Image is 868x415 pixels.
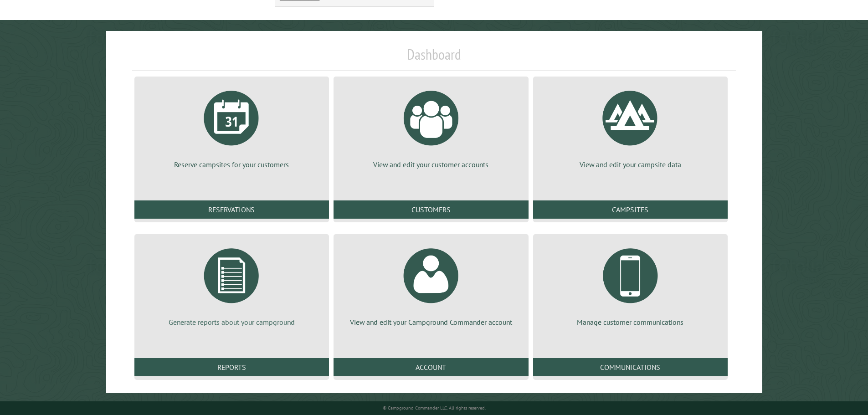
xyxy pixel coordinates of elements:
[334,358,528,376] a: Account
[544,241,717,327] a: Manage customer communications
[344,159,517,169] p: View and edit your customer accounts
[134,358,329,376] a: Reports
[145,317,318,327] p: Generate reports about your campground
[544,159,717,169] p: View and edit your campsite data
[344,84,517,169] a: View and edit your customer accounts
[334,200,528,219] a: Customers
[145,84,318,169] a: Reserve campsites for your customers
[544,317,717,327] p: Manage customer communications
[533,200,728,219] a: Campsites
[132,46,736,71] h1: Dashboard
[344,317,517,327] p: View and edit your Campground Commander account
[533,358,728,376] a: Communications
[145,159,318,169] p: Reserve campsites for your customers
[383,405,486,411] small: © Campground Commander LLC. All rights reserved.
[145,241,318,327] a: Generate reports about your campground
[344,241,517,327] a: View and edit your Campground Commander account
[134,200,329,219] a: Reservations
[544,84,717,169] a: View and edit your campsite data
